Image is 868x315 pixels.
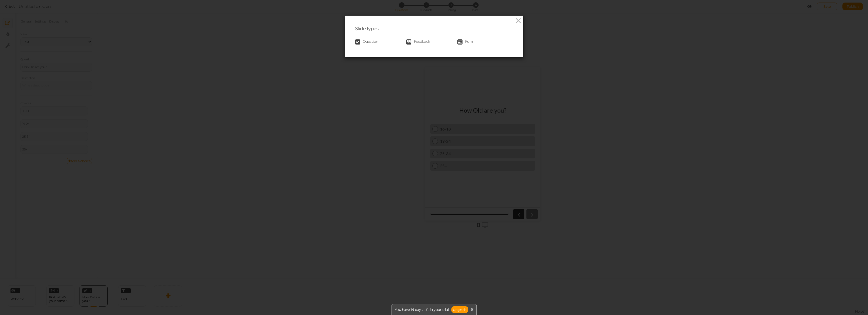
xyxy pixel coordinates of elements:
[414,39,430,45] span: Feedback
[363,39,378,45] span: Question
[15,72,108,77] div: 19-24
[355,26,379,31] span: Slide types
[465,39,475,45] span: Form
[15,59,108,64] div: 16-18
[15,84,108,89] div: 25-34
[451,306,468,313] a: Upgrade
[15,96,108,101] div: 35+
[395,308,449,311] span: You have 14 days left in your trial
[34,39,81,47] div: How Old are you?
